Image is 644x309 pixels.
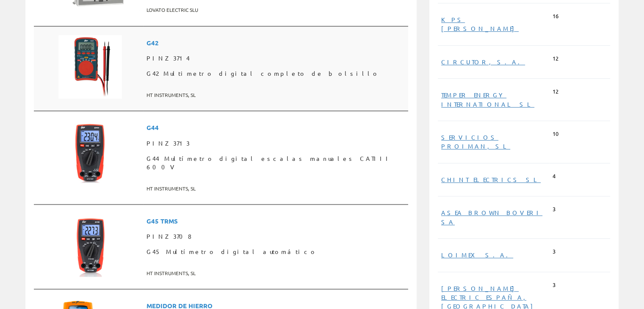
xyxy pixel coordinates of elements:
img: Foto artículo G45 Multímetro digital automático (150x150) [58,213,122,277]
font: HT INSTRUMENTS, SL [146,270,196,276]
font: HT INSTRUMENTS, SL [146,91,196,98]
font: G45 TRMS [146,217,178,225]
font: 10 [553,130,558,137]
font: PINZ3714 [146,54,190,62]
img: Foto artículo G42 Multimetro digital completo de bolsillo (150x150) [58,35,122,99]
font: G42 [146,39,159,47]
a: TEMPER ENERGY INTERNATIONAL SL [441,91,534,108]
font: 3 [553,281,556,288]
font: LOVATO ELECTRIC SLU [146,6,198,13]
a: CIRCUTOR, S.A. [441,58,525,66]
font: 12 [553,55,558,62]
font: HT INSTRUMENTS, SL [146,185,196,192]
a: KPS [PERSON_NAME] [441,16,519,32]
font: 4 [553,172,556,179]
font: G44 [146,123,159,132]
font: G44 Multímetro digital escalas manuales CATIII 600V [146,154,392,171]
font: G45 Multímetro digital automático [146,248,317,255]
font: PINZ3708 [146,232,191,240]
a: ASEA BROWN BOVERI SA [441,209,542,225]
img: Foto artículo G44 Multímetro digital escalas manuales CATIII 600V (150x150) [58,120,122,183]
a: LOIMEX S.A. [441,251,513,259]
font: 3 [553,248,556,255]
a: SERVICIOS PROIMAN, SL [441,133,510,150]
a: CHINT ELECTRICS SL [441,176,541,183]
font: G42 Multimetro digital completo de bolsillo [146,69,379,77]
font: PINZ3713 [146,139,190,147]
font: 16 [553,12,558,19]
font: 12 [553,88,558,95]
font: 3 [553,205,556,212]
